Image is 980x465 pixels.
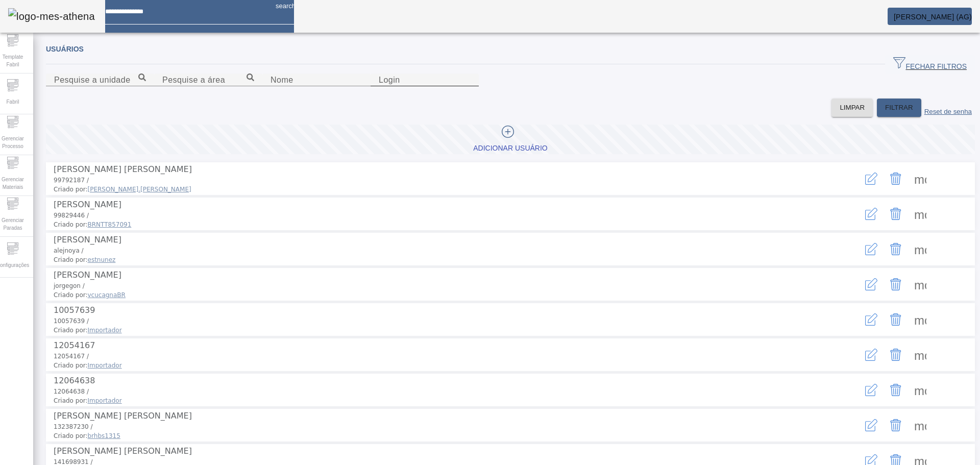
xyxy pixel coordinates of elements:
mat-label: Login [379,76,400,84]
span: FILTRAR [885,103,913,113]
span: [PERSON_NAME] [54,270,121,280]
button: Mais [908,342,933,367]
span: 12064638 / [54,388,89,395]
span: Criado por: [54,326,819,335]
span: jorgegon / [54,282,85,289]
button: Mais [908,166,933,191]
div: Adicionar Usuário [473,143,547,154]
span: Criado por: [54,255,819,264]
span: Criado por: [54,396,819,405]
span: [PERSON_NAME] [54,200,121,209]
span: Importador [88,397,122,404]
mat-label: Pesquise a unidade [54,76,131,84]
span: estnunez [88,256,116,263]
span: brhbs1315 [88,432,120,439]
button: Mais [908,307,933,332]
span: alejnoya / [54,247,84,254]
span: [PERSON_NAME].[PERSON_NAME] [88,186,191,193]
button: Delete [884,413,908,437]
span: Importador [88,362,122,369]
span: 99829446 / [54,212,89,219]
span: 12054167 / [54,353,89,360]
button: FECHAR FILTROS [885,55,975,74]
button: Delete [884,272,908,297]
span: Criado por: [54,361,819,370]
span: Usuários [46,45,84,53]
span: [PERSON_NAME] [PERSON_NAME] [54,411,192,421]
button: LIMPAR [831,99,873,117]
button: Mais [908,272,933,297]
span: Importador [88,327,122,334]
button: Mais [908,237,933,261]
span: vcucagnaBR [88,291,126,299]
span: BRNTT857091 [88,221,132,228]
button: FILTRAR [877,99,921,117]
button: Mais [908,378,933,402]
span: [PERSON_NAME] [PERSON_NAME] [54,446,192,456]
span: Criado por: [54,185,819,194]
span: 10057639 / [54,317,89,325]
button: Delete [884,342,908,367]
label: Reset de senha [924,108,972,115]
span: 132387230 / [54,423,93,430]
span: [PERSON_NAME] (AG) [894,13,972,21]
button: Delete [884,307,908,332]
button: Mais [908,413,933,437]
span: Criado por: [54,290,819,300]
span: 12054167 [54,340,95,350]
span: [PERSON_NAME] [54,235,121,244]
span: 99792187 / [54,177,89,184]
span: Criado por: [54,220,819,229]
img: logo-mes-athena [8,8,95,25]
button: Mais [908,202,933,226]
button: Reset de senha [921,99,975,117]
span: 12064638 [54,376,95,385]
button: Delete [884,166,908,191]
mat-label: Nome [271,76,293,84]
span: Criado por: [54,431,819,440]
input: Number [162,74,254,86]
button: Delete [884,378,908,402]
span: FECHAR FILTROS [893,57,967,72]
button: Adicionar Usuário [46,125,975,154]
span: Fabril [3,95,22,109]
input: Number [54,74,146,86]
button: Delete [884,237,908,261]
span: 10057639 [54,305,95,315]
mat-label: Pesquise a área [162,76,225,84]
span: LIMPAR [840,103,865,113]
span: [PERSON_NAME] [PERSON_NAME] [54,164,192,174]
button: Delete [884,202,908,226]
